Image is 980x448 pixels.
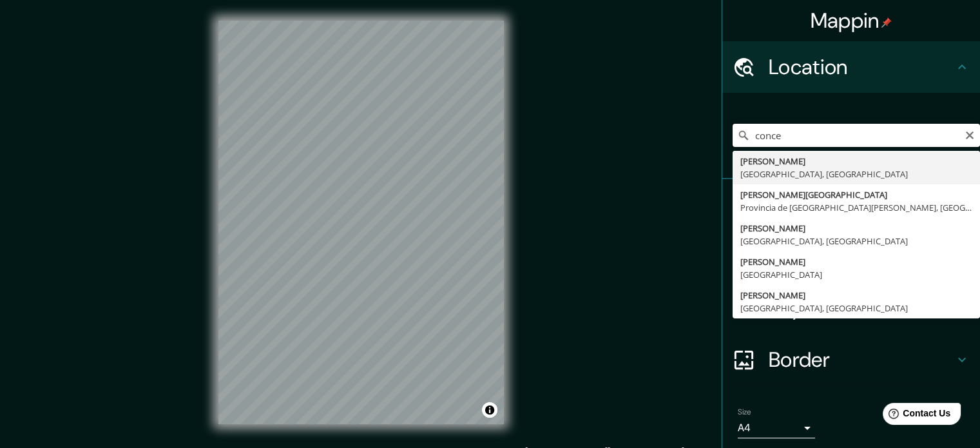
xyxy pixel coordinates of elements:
div: Pins [722,179,980,231]
div: [GEOGRAPHIC_DATA], [GEOGRAPHIC_DATA] [740,168,972,180]
div: [PERSON_NAME] [740,255,972,268]
h4: Border [769,347,954,373]
div: [PERSON_NAME] [740,222,972,235]
div: Layout [722,282,980,334]
h4: Layout [769,295,954,321]
div: [GEOGRAPHIC_DATA], [GEOGRAPHIC_DATA] [740,302,972,315]
img: pin-icon.png [881,17,892,28]
div: A4 [738,418,815,438]
button: Toggle attribution [482,402,497,418]
div: [GEOGRAPHIC_DATA] [740,268,972,281]
canvas: Map [218,21,504,424]
input: Pick your city or area [733,124,980,147]
div: Location [722,41,980,93]
label: Size [738,407,751,418]
div: Provincia de [GEOGRAPHIC_DATA][PERSON_NAME], [GEOGRAPHIC_DATA] [740,201,972,214]
div: Style [722,231,980,282]
h4: Location [769,54,954,80]
div: [PERSON_NAME] [740,155,972,168]
div: [PERSON_NAME] [740,289,972,302]
div: Border [722,334,980,385]
div: [GEOGRAPHIC_DATA], [GEOGRAPHIC_DATA] [740,235,972,248]
h4: Mappin [811,8,892,34]
div: [PERSON_NAME][GEOGRAPHIC_DATA] [740,188,972,201]
iframe: Help widget launcher [865,398,966,434]
button: Clear [965,128,975,141]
